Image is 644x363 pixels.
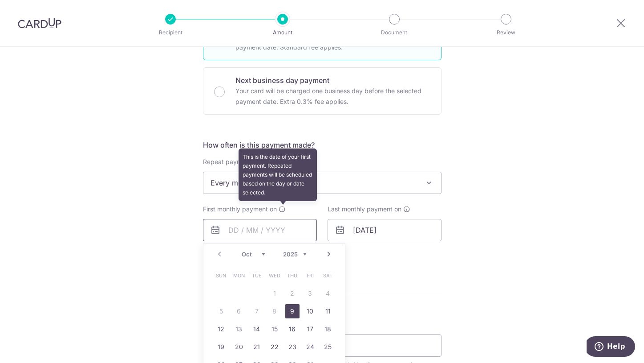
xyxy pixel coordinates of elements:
[361,28,427,37] p: Document
[203,140,441,150] h5: How often is this payment made?
[303,304,317,318] a: 10
[239,148,317,201] div: This is the date of your first payment. Repeated payments will be scheduled based on the day or d...
[250,28,316,37] p: Amount
[138,28,203,37] p: Recipient
[232,268,246,283] span: Monday
[203,219,317,241] input: DD / MM / YYYY
[303,268,317,283] span: Friday
[328,219,441,241] input: DD / MM / YYYY
[232,340,246,354] a: 20
[203,205,277,214] span: First monthly payment on
[321,304,335,318] a: 11
[321,322,335,336] a: 18
[203,157,251,166] label: Repeat payment
[267,268,282,283] span: Wednesday
[328,205,401,214] span: Last monthly payment on
[250,268,264,283] span: Tuesday
[214,268,228,283] span: Sunday
[250,340,264,354] a: 21
[285,322,300,336] a: 16
[203,172,441,194] span: Every month
[232,322,246,336] a: 13
[235,86,430,107] p: Your card will be charged one business day before the selected payment date. Extra 0.3% fee applies.
[321,340,335,354] a: 25
[285,268,300,283] span: Thursday
[303,322,317,336] a: 17
[267,322,282,336] a: 15
[321,268,335,283] span: Saturday
[324,249,334,260] a: Next
[285,304,300,318] a: 9
[587,336,635,359] iframe: Opens a widget where you can find more information
[303,340,317,354] a: 24
[203,172,441,194] span: Every month
[473,28,539,37] p: Review
[285,340,300,354] a: 23
[235,75,430,86] p: Next business day payment
[250,322,264,336] a: 14
[18,18,61,29] img: CardUp
[267,340,282,354] a: 22
[214,322,228,336] a: 12
[214,340,228,354] a: 19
